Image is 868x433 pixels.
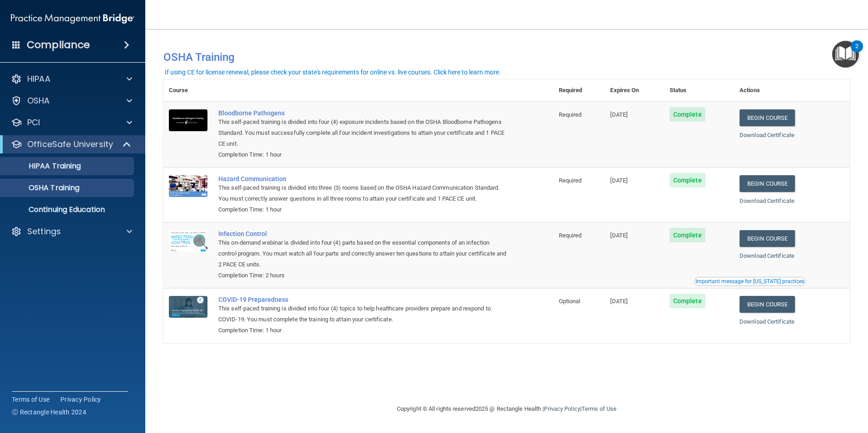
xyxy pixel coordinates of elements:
div: Completion Time: 1 hour [218,204,508,215]
h4: Compliance [27,39,90,51]
span: [DATE] [610,232,627,239]
div: Completion Time: 1 hour [218,325,508,336]
p: OfficeSafe University [27,139,113,150]
a: Privacy Policy [60,395,101,404]
a: Terms of Use [582,405,616,412]
a: Begin Course [740,175,795,192]
span: Complete [670,294,705,308]
div: If using CE for license renewal, please check your state's requirements for online vs. live cours... [165,69,501,75]
a: Download Certificate [740,197,794,204]
span: Optional [559,298,581,305]
div: This on-demand webinar is divided into four (4) parts based on the essential components of an inf... [218,237,508,270]
p: PCI [27,117,40,128]
a: Begin Course [740,230,795,247]
span: Required [559,111,582,118]
a: Download Certificate [740,132,794,138]
span: Complete [670,228,705,242]
th: Course [163,79,213,102]
div: Copyright © All rights reserved 2025 @ Rectangle Health | | [341,394,672,423]
a: Download Certificate [740,318,794,325]
p: OSHA Training [6,183,79,192]
div: This self-paced training is divided into four (4) exposure incidents based on the OSHA Bloodborne... [218,117,508,149]
a: Hazard Communication [218,175,508,182]
a: Infection Control [218,230,508,237]
h4: OSHA Training [163,51,850,64]
span: Complete [670,173,705,187]
span: [DATE] [610,177,627,184]
span: Required [559,232,582,239]
div: 2 [855,46,858,58]
button: If using CE for license renewal, please check your state's requirements for online vs. live cours... [163,68,502,77]
th: Status [664,79,734,102]
span: [DATE] [610,298,627,305]
a: Download Certificate [740,252,794,259]
th: Actions [734,79,850,102]
a: Terms of Use [12,395,49,404]
a: Settings [11,226,132,237]
a: Begin Course [740,296,795,313]
th: Expires On [605,79,664,102]
button: Read this if you are a dental practitioner in the state of CA [694,277,806,286]
a: Privacy Policy [544,405,580,412]
img: PMB logo [11,10,134,28]
span: Required [559,177,582,184]
a: OSHA [11,95,132,106]
div: This self-paced training is divided into three (3) rooms based on the OSHA Hazard Communication S... [218,182,508,204]
a: Bloodborne Pathogens [218,109,508,117]
p: Continuing Education [6,205,130,214]
div: Completion Time: 2 hours [218,270,508,281]
span: [DATE] [610,111,627,118]
div: Important message for [US_STATE] practices [695,279,804,284]
a: OfficeSafe University [11,139,132,150]
a: COVID-19 Preparedness [218,296,508,303]
button: Open Resource Center, 2 new notifications [832,41,859,68]
th: Required [553,79,605,102]
div: Completion Time: 1 hour [218,149,508,160]
p: HIPAA [27,74,50,84]
p: HIPAA Training [6,162,81,171]
p: OSHA [27,95,50,106]
span: Complete [670,107,705,122]
p: Settings [27,226,61,237]
iframe: Drift Widget Chat Controller [711,369,857,405]
a: PCI [11,117,132,128]
div: This self-paced training is divided into four (4) topics to help healthcare providers prepare and... [218,303,508,325]
a: Begin Course [740,109,795,126]
span: Ⓒ Rectangle Health 2024 [12,408,86,417]
a: HIPAA [11,74,132,84]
